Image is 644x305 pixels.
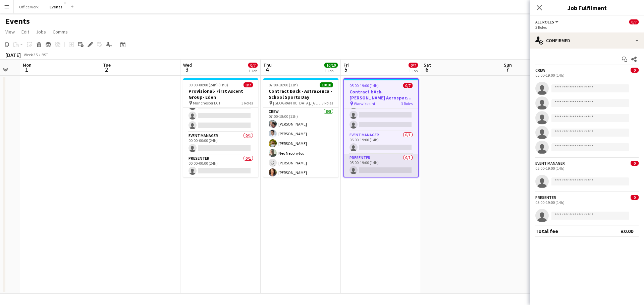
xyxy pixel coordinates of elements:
span: 0/7 [244,82,253,87]
span: 05:00-19:00 (14h) [350,83,379,88]
span: 10/10 [324,63,338,68]
h3: Contract Back - AstraZenca - School Sports Day [263,88,338,100]
div: £0.00 [621,228,633,234]
div: BST [42,52,48,57]
h3: Job Fulfilment [530,3,644,12]
span: Sun [504,62,512,68]
a: View [3,27,17,36]
span: 00:00-00:00 (24h) (Thu) [189,82,228,87]
div: Crew [535,68,545,73]
app-card-role: Event Manager0/105:00-19:00 (14h) [344,131,418,154]
span: 0/7 [403,83,413,88]
a: Edit [19,27,32,36]
app-job-card: 07:00-18:00 (11h)10/10Contract Back - AstraZenca - School Sports Day [GEOGRAPHIC_DATA], [GEOGRAPH... [263,78,338,177]
app-card-role: Crew8/807:00-18:00 (11h)[PERSON_NAME][PERSON_NAME][PERSON_NAME]Neo Neophytou [PERSON_NAME][PERSON... [263,108,338,199]
div: 1 Job [249,68,257,73]
span: Thu [263,62,272,68]
span: Mon [23,62,32,68]
span: 3 Roles [401,101,413,106]
span: Sat [424,62,431,68]
button: All roles [535,19,559,24]
span: Warwick uni [354,101,375,106]
span: 0/7 [409,63,418,68]
div: 05:00-19:00 (14h) [535,200,639,205]
app-job-card: 05:00-19:00 (14h)0/7Contract bAck-[PERSON_NAME] Aerospace- Diamond dome Warwick uni3 Roles05:00-1... [343,78,419,177]
div: Presenter [535,195,556,200]
span: 6 [423,66,431,73]
app-card-role: Presenter0/105:00-19:00 (14h) [344,154,418,177]
span: 0 [631,161,639,166]
span: Jobs [36,29,46,35]
button: Events [44,0,68,13]
span: Tue [103,62,111,68]
span: Week 35 [22,52,39,57]
div: 3 Roles [535,25,639,30]
span: 0 [631,195,639,200]
span: 3 Roles [241,100,253,105]
span: 10/10 [320,82,333,87]
div: Confirmed [530,32,644,49]
span: Wed [183,62,192,68]
div: 05:00-19:00 (14h) [535,166,639,171]
a: Jobs [33,27,49,36]
app-job-card: 00:00-00:00 (24h) (Thu)0/7Provisional- First Ascent Group- Eden Manchester ECT3 Roles00:00-00:00 ... [183,78,258,177]
span: [GEOGRAPHIC_DATA], [GEOGRAPHIC_DATA], [GEOGRAPHIC_DATA], [GEOGRAPHIC_DATA] [273,100,322,105]
span: 0 [631,68,639,73]
div: 1 Job [409,68,418,73]
span: 1 [22,66,32,73]
app-card-role: Event Manager0/100:00-00:00 (24h) [183,132,258,155]
span: Manchester ECT [193,100,221,105]
span: Fri [343,62,349,68]
div: 1 Job [325,68,337,73]
span: 3 Roles [322,100,333,105]
div: Event Manager [535,161,565,166]
span: 0/7 [629,19,639,24]
div: Total fee [535,228,558,234]
span: 4 [262,66,272,73]
a: Comms [50,27,70,36]
button: Office work [14,0,44,13]
span: Edit [21,29,29,35]
h3: Contract bAck-[PERSON_NAME] Aerospace- Diamond dome [344,89,418,101]
span: Comms [53,29,68,35]
span: 07:00-18:00 (11h) [269,82,298,87]
span: 0/7 [248,63,258,68]
span: All roles [535,19,554,24]
div: [DATE] [5,52,21,58]
span: 3 [182,66,192,73]
app-card-role: Presenter0/100:00-00:00 (24h) [183,155,258,177]
div: 05:00-19:00 (14h) [535,73,639,78]
h1: Events [5,16,30,26]
span: 2 [102,66,111,73]
h3: Provisional- First Ascent Group- Eden [183,88,258,100]
span: 7 [503,66,512,73]
span: 5 [342,66,349,73]
span: View [5,29,15,35]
